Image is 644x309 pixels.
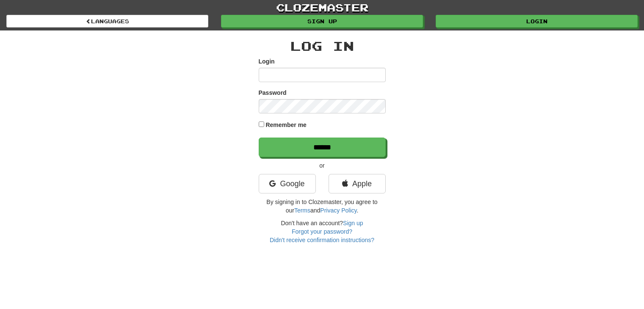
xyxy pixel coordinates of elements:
[343,220,363,226] a: Sign up
[259,88,287,97] label: Password
[221,15,423,28] a: Sign up
[270,237,374,243] a: Didn't receive confirmation instructions?
[436,15,638,28] a: Login
[259,219,386,244] div: Don't have an account?
[6,15,208,28] a: Languages
[259,57,275,66] label: Login
[259,161,386,170] p: or
[259,174,316,193] a: Google
[259,39,386,53] h2: Log In
[259,198,386,215] p: By signing in to Clozemaster, you agree to our and .
[292,228,352,235] a: Forgot your password?
[265,121,307,129] label: Remember me
[294,207,310,214] a: Terms
[329,174,386,193] a: Apple
[320,207,357,214] a: Privacy Policy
